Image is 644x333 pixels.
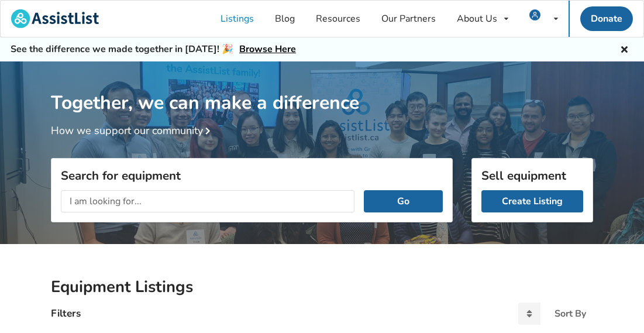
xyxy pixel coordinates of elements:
a: Resources [305,1,371,37]
h4: Filters [51,307,81,320]
a: Blog [264,1,305,37]
a: How we support our community [51,123,215,138]
h3: Sell equipment [481,168,583,183]
img: assistlist-logo [11,9,99,28]
a: Donate [580,6,633,31]
div: Sort By [555,309,586,318]
a: Our Partners [371,1,446,37]
h2: Equipment Listings [51,277,593,297]
img: user icon [529,9,540,20]
div: About Us [457,14,497,23]
button: Go [364,190,443,212]
input: I am looking for... [61,190,354,212]
h3: Search for equipment [61,168,443,183]
a: Browse Here [239,43,296,56]
a: Create Listing [481,190,583,212]
h5: See the difference we made together in [DATE]! 🎉 [11,43,296,56]
a: Listings [210,1,264,37]
h1: Together, we can make a difference [51,61,593,115]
